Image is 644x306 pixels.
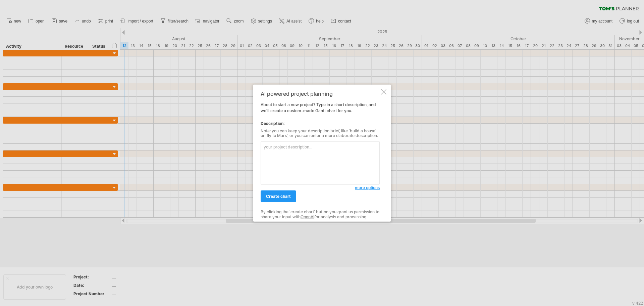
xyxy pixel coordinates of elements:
[261,90,380,96] div: AI powered project planning
[261,210,380,219] div: By clicking the 'create chart' button you grant us permission to share your input with for analys...
[261,120,380,126] div: Description:
[261,190,296,202] a: create chart
[266,194,291,199] span: create chart
[261,90,380,216] div: About to start a new project? Type in a short description, and we'll create a custom-made Gantt c...
[301,214,314,219] a: OpenAI
[355,185,380,191] a: more options
[355,185,380,190] span: more options
[261,128,380,138] div: Note: you can keep your description brief, like 'build a house' or 'fly to Mars', or you can ente...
